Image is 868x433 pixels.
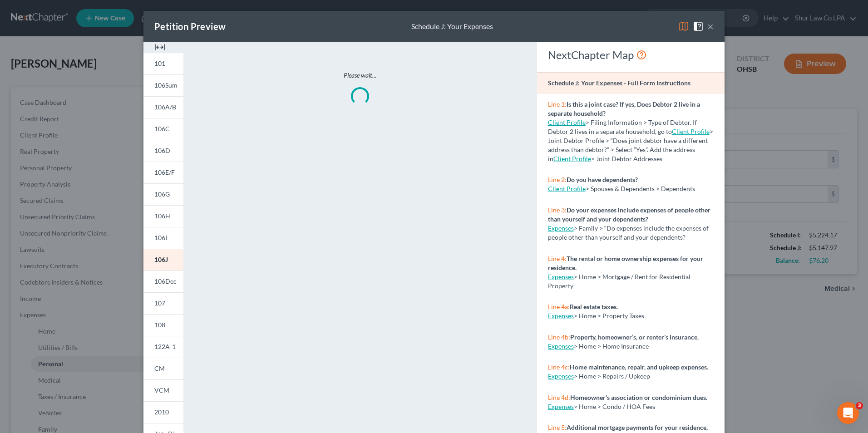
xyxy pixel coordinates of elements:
[154,386,169,394] span: VCM
[548,224,574,232] a: Expenses
[672,128,710,135] a: Client Profile
[570,394,707,401] strong: Homeowner’s association or condominium dues.
[548,176,567,183] span: Line 2:
[154,256,168,263] span: 106J
[548,303,570,310] span: Line 4a:
[548,79,690,87] strong: Schedule J: Your Expenses - Full Form Instructions
[143,314,183,336] a: 108
[553,155,591,162] a: Client Profile
[548,128,713,162] span: > Joint Debtor Profile > “Does joint debtor have a different address than debtor?” > Select “Yes”...
[548,48,714,62] div: NextChapter Map
[154,103,176,111] span: 106A/B
[143,162,183,183] a: 106E/F
[143,183,183,205] a: 106G
[143,74,183,96] a: 106Sum
[143,249,183,271] a: 106J
[143,292,183,314] a: 107
[678,21,689,32] img: map-eea8200ae884c6f1103ae1953ef3d486a96c86aabb227e865a55264e3737af1f.svg
[574,342,649,350] span: > Home > Home Insurance
[143,205,183,227] a: 106H
[154,277,177,285] span: 106Dec
[570,333,699,341] strong: Property, homeowner’s, or renter’s insurance.
[154,343,176,350] span: 122A-1
[154,299,165,307] span: 107
[548,372,574,380] a: Expenses
[143,379,183,401] a: VCM
[154,190,170,198] span: 106G
[154,125,170,133] span: 106C
[143,358,183,379] a: CM
[548,423,567,431] span: Line 5:
[548,333,570,341] span: Line 4b:
[548,255,703,271] strong: The rental or home ownership expenses for your residence.
[570,303,618,310] strong: Real estate taxes.
[154,59,165,67] span: 101
[574,403,655,410] span: > Home > Condo / HOA Fees
[143,336,183,358] a: 122A-1
[548,185,586,192] a: Client Profile
[154,234,167,241] span: 106I
[143,53,183,74] a: 101
[570,363,708,371] strong: Home maintenance, repair, and upkeep expenses.
[154,147,170,154] span: 106D
[548,273,690,290] span: > Home > Mortgage / Rent for Residential Property
[154,168,175,176] span: 106E/F
[548,118,697,135] span: > Filing Information > Type of Debtor. If Debtor 2 lives in a separate household, go to
[548,206,710,223] strong: Do your expenses include expenses of people other than yourself and your dependents?
[548,342,574,350] a: Expenses
[154,20,226,33] div: Petition Preview
[856,402,863,409] span: 3
[154,212,170,220] span: 106H
[143,96,183,118] a: 106A/B
[574,372,650,380] span: > Home > Repairs / Upkeep
[548,273,574,280] a: Expenses
[567,176,638,183] strong: Do you have dependents?
[143,227,183,249] a: 106I
[548,403,574,410] a: Expenses
[837,402,859,424] iframe: Intercom live chat
[548,118,586,126] a: Client Profile
[548,312,574,320] a: Expenses
[548,206,567,214] span: Line 3:
[553,155,662,162] span: > Joint Debtor Addresses
[548,224,709,241] span: > Family > “Do expenses include the expenses of people other than yourself and your dependents?
[143,401,183,423] a: 2010
[693,21,704,32] img: help-close-5ba153eb36485ed6c1ea00a893f15db1cb9b99d6cae46e1a8edb6c62d00a1a76.svg
[154,81,178,89] span: 106Sum
[411,21,493,32] div: Schedule J: Your Expenses
[143,271,183,292] a: 106Dec
[586,185,695,192] span: > Spouses & Dependents > Dependents
[548,100,700,117] strong: Is this a joint case? If yes, Does Debtor 2 live in a separate household?
[154,42,165,53] img: expand-e0f6d898513216a626fdd78e52531dac95497ffd26381d4c15ee2fc46db09dca.svg
[143,140,183,162] a: 106D
[154,364,165,372] span: CM
[154,321,165,329] span: 108
[154,408,169,416] span: 2010
[143,118,183,140] a: 106C
[548,363,570,371] span: Line 4c:
[222,71,498,80] p: Please wait...
[574,312,644,320] span: > Home > Property Taxes
[548,394,570,401] span: Line 4d:
[548,255,567,262] span: Line 4:
[548,100,567,108] span: Line 1:
[707,21,714,32] button: ×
